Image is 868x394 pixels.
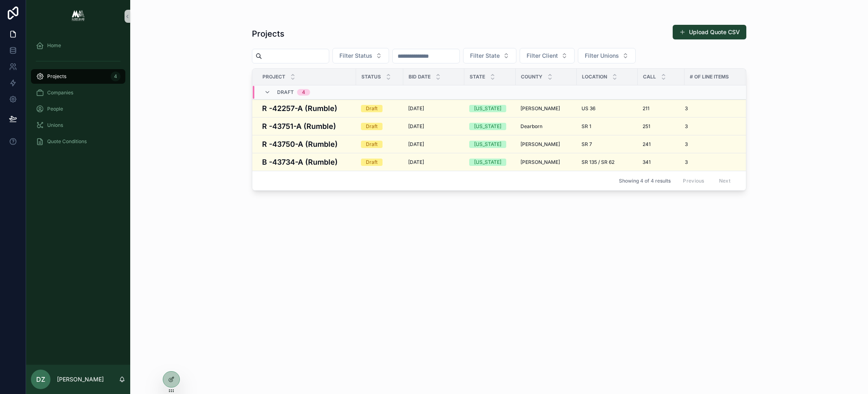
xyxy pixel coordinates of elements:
[685,105,688,112] span: 3
[685,123,688,130] span: 3
[582,123,633,130] a: SR 1
[685,105,736,112] a: 3
[408,159,459,165] a: [DATE]
[643,159,651,165] span: 341
[277,89,294,96] span: Draft
[469,141,511,148] a: [US_STATE]
[366,105,378,112] div: Draft
[643,141,680,148] a: 241
[408,141,424,148] span: [DATE]
[527,52,558,60] span: Filter Client
[643,105,649,112] span: 211
[582,159,614,165] span: SR 135 / SR 62
[690,74,729,80] span: # Of Line Items
[469,159,511,166] a: [US_STATE]
[111,72,120,81] div: 4
[31,69,125,84] a: Projects4
[72,10,85,23] img: App logo
[520,141,560,148] span: [PERSON_NAME]
[47,42,61,49] span: Home
[578,48,636,63] button: Select Button
[520,48,575,63] button: Select Button
[47,122,63,128] span: Unions
[685,141,688,148] span: 3
[262,103,351,114] a: R -42257-A (Rumble)
[582,159,633,165] a: SR 135 / SR 62
[252,28,284,39] h1: Projects
[470,52,500,60] span: Filter State
[408,123,424,130] span: [DATE]
[47,106,63,112] span: People
[685,159,688,165] span: 3
[643,105,680,112] a: 211
[366,123,378,130] div: Draft
[262,157,351,168] a: B -43734-A (Rumble)
[520,159,560,165] span: [PERSON_NAME]
[409,74,431,80] span: Bid Date
[643,141,651,148] span: 241
[408,141,459,148] a: [DATE]
[26,33,130,159] div: scrollable content
[470,74,485,80] span: State
[619,178,671,184] span: Showing 4 of 4 results
[520,105,572,112] a: [PERSON_NAME]
[582,105,595,112] span: US 36
[31,134,125,149] a: Quote Conditions
[408,105,459,112] a: [DATE]
[57,375,104,383] p: [PERSON_NAME]
[262,121,351,132] a: R -43751-A (Rumble)
[31,85,125,100] a: Companies
[673,25,746,39] button: Upload Quote CSV
[582,74,607,80] span: Location
[582,105,633,112] a: US 36
[474,123,501,130] div: [US_STATE]
[469,105,511,112] a: [US_STATE]
[361,74,381,80] span: Status
[474,141,501,148] div: [US_STATE]
[366,159,378,166] div: Draft
[520,105,560,112] span: [PERSON_NAME]
[332,48,389,63] button: Select Button
[339,52,372,60] span: Filter Status
[685,123,736,130] a: 3
[47,73,66,80] span: Projects
[643,123,650,130] span: 251
[31,102,125,116] a: People
[520,141,572,148] a: [PERSON_NAME]
[582,123,591,130] span: SR 1
[469,123,511,130] a: [US_STATE]
[408,159,424,165] span: [DATE]
[685,141,736,148] a: 3
[582,141,633,148] a: SR 7
[31,38,125,53] a: Home
[520,123,542,130] span: Dearborn
[521,74,542,80] span: County
[366,141,378,148] div: Draft
[520,123,572,130] a: Dearborn
[47,138,87,145] span: Quote Conditions
[302,89,305,96] div: 4
[262,74,285,80] span: Project
[361,141,398,148] a: Draft
[643,123,680,130] a: 251
[361,123,398,130] a: Draft
[361,105,398,112] a: Draft
[585,52,619,60] span: Filter Unions
[463,48,516,63] button: Select Button
[582,141,592,148] span: SR 7
[408,123,459,130] a: [DATE]
[474,159,501,166] div: [US_STATE]
[408,105,424,112] span: [DATE]
[361,159,398,166] a: Draft
[31,118,125,133] a: Unions
[36,374,45,384] span: DZ
[685,159,736,165] a: 3
[643,74,656,80] span: Call
[643,159,680,165] a: 341
[262,139,351,150] a: R -43750-A (Rumble)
